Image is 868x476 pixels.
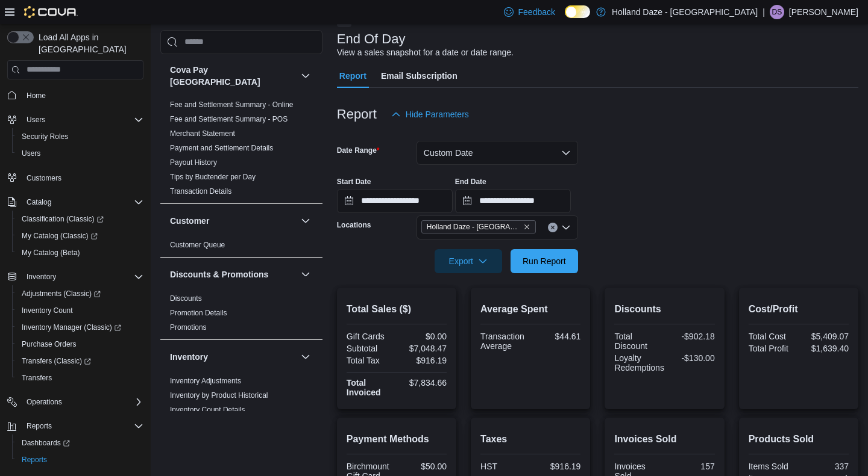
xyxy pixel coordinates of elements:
button: Customer [298,214,313,228]
p: Holland Daze - [GEOGRAPHIC_DATA] [612,5,758,19]
h2: Cost/Profit [749,302,849,317]
a: Users [17,146,45,161]
h3: Report [337,107,377,122]
input: Press the down key to open a popover containing a calendar. [455,189,571,213]
input: Press the down key to open a popover containing a calendar. [337,189,453,213]
button: Customers [2,169,148,187]
span: Operations [22,395,143,409]
span: Inventory Count Details [170,405,245,415]
span: Export [442,249,495,273]
span: Catalog [22,195,143,209]
span: Reports [27,421,52,431]
button: Clear input [548,223,558,232]
h3: Discounts & Promotions [170,268,268,280]
h2: Taxes [480,432,580,447]
span: Reports [22,419,143,433]
div: Customer [160,238,322,257]
button: Operations [2,394,148,410]
div: Cova Pay [GEOGRAPHIC_DATA] [160,97,322,203]
span: Inventory Count [17,303,143,318]
span: Email Subscription [381,64,458,88]
span: Tips by Budtender per Day [170,172,256,182]
span: DS [772,5,782,19]
button: Reports [2,418,148,434]
a: My Catalog (Beta) [17,246,85,260]
span: Inventory [27,272,56,282]
div: Items Sold [749,462,796,471]
h3: Cova Pay [GEOGRAPHIC_DATA] [170,64,296,88]
label: Date Range [337,146,380,155]
h2: Invoices Sold [614,432,714,447]
div: $7,048.47 [399,344,447,353]
div: $7,834.66 [399,378,447,388]
a: Inventory Count [17,303,78,318]
span: Home [22,88,143,103]
div: $0.00 [399,332,447,341]
img: Cova [24,6,78,18]
span: Payment and Settlement Details [170,143,273,153]
span: Run Report [523,255,566,267]
a: Adjustments (Classic) [17,286,105,301]
button: Users [22,113,50,127]
button: Customer [170,215,296,227]
button: Inventory [298,350,313,364]
a: Inventory Manager (Classic) [12,319,148,336]
span: Feedback [518,6,555,18]
span: Purchase Orders [17,337,143,351]
button: Export [435,249,502,273]
input: Dark Mode [565,5,590,18]
button: Transfers [12,369,148,386]
div: 157 [667,462,715,471]
span: Promotion Details [170,308,227,318]
a: Home [22,88,51,103]
div: Discounts & Promotions [160,291,322,339]
span: Security Roles [17,129,143,144]
button: Run Report [511,249,578,273]
div: Total Cost [749,332,796,341]
span: Users [22,149,40,158]
a: Payout History [170,158,217,167]
span: Inventory Adjustments [170,376,241,386]
span: My Catalog (Beta) [17,246,143,260]
a: Inventory by Product Historical [170,391,268,400]
button: Hide Parameters [386,102,474,126]
a: Transaction Details [170,187,231,196]
a: Tips by Budtender per Day [170,173,256,181]
span: Inventory Manager (Classic) [17,320,143,335]
span: Discounts [170,294,202,303]
p: | [763,5,765,19]
span: Catalog [27,197,51,207]
button: Inventory [2,268,148,285]
span: My Catalog (Classic) [22,231,98,241]
span: Purchase Orders [22,339,77,349]
button: Inventory [170,351,296,363]
a: Inventory Manager (Classic) [17,320,126,335]
button: Catalog [2,194,148,211]
a: Customer Queue [170,241,225,249]
label: Start Date [337,177,371,187]
label: Locations [337,220,371,230]
button: Discounts & Promotions [298,267,313,282]
span: Hide Parameters [406,108,469,120]
span: Customers [22,170,143,185]
a: Payment and Settlement Details [170,144,273,152]
span: Transfers [17,371,143,385]
h3: End Of Day [337,32,406,46]
a: Transfers (Classic) [12,353,148,369]
span: Classification (Classic) [22,214,104,224]
h2: Total Sales ($) [347,302,447,317]
span: Promotions [170,323,207,332]
a: Classification (Classic) [12,211,148,227]
div: Transaction Average [480,332,528,351]
button: Remove Holland Daze - Orangeville from selection in this group [523,223,530,230]
button: Reports [22,419,57,433]
div: 337 [801,462,849,471]
a: Purchase Orders [17,337,81,351]
span: Users [17,146,143,161]
a: Transfers (Classic) [17,354,96,368]
a: Inventory Count Details [170,406,245,414]
a: Security Roles [17,129,73,144]
span: Payout History [170,158,217,167]
span: Merchant Statement [170,129,235,138]
div: -$902.18 [667,332,715,341]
